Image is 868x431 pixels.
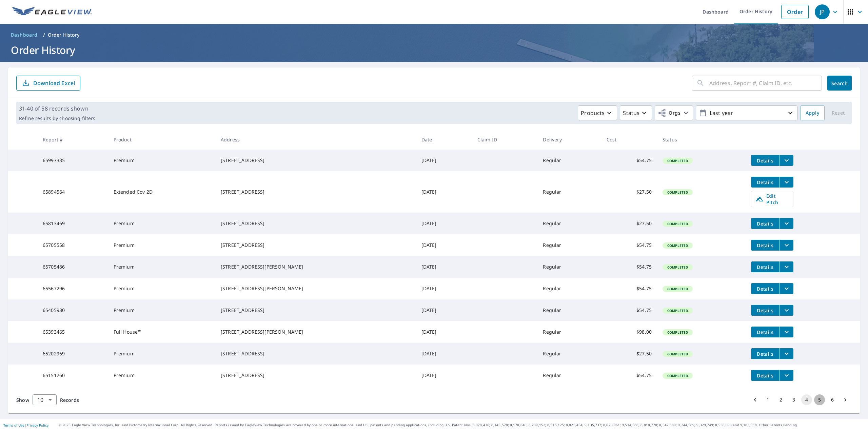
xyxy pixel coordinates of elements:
[815,4,830,19] div: JP
[537,150,601,171] td: Regular
[37,343,108,365] td: 65202969
[780,155,793,166] button: filesDropdownBtn-65997335
[663,352,692,356] span: Completed
[416,365,472,386] td: [DATE]
[221,263,411,270] div: [STREET_ADDRESS][PERSON_NAME]
[416,234,472,256] td: [DATE]
[108,213,215,234] td: Premium
[751,218,780,229] button: detailsBtn-65813469
[12,7,92,17] img: EV Logo
[781,5,809,19] a: Order
[37,130,108,150] th: Report #
[221,307,411,314] div: [STREET_ADDRESS]
[581,109,605,117] p: Products
[751,283,780,294] button: detailsBtn-65567296
[814,394,825,405] button: Go to page 5
[60,397,79,403] span: Records
[755,372,775,379] span: Details
[48,32,80,38] p: Order History
[663,190,692,195] span: Completed
[416,171,472,213] td: [DATE]
[416,256,472,278] td: [DATE]
[37,278,108,299] td: 65567296
[16,76,80,91] button: Download Excel
[59,423,865,428] p: © 2025 Eagle View Technologies, Inc. and Pictometry International Corp. All Rights Reserved. Repo...
[3,423,24,428] a: Terms of Use
[601,299,657,321] td: $54.75
[755,264,775,270] span: Details
[37,256,108,278] td: 65705486
[601,365,657,386] td: $54.75
[472,130,538,150] th: Claim ID
[751,155,780,166] button: detailsBtn-65997335
[707,107,786,119] p: Last year
[601,343,657,365] td: $27.50
[578,105,617,120] button: Products
[215,130,416,150] th: Address
[601,321,657,343] td: $98.00
[3,423,48,427] p: |
[416,150,472,171] td: [DATE]
[780,177,793,188] button: filesDropdownBtn-65894564
[749,394,852,405] nav: pagination navigation
[780,370,793,381] button: filesDropdownBtn-65151260
[800,105,825,120] button: Apply
[840,394,851,405] button: Go to next page
[663,287,692,291] span: Completed
[416,130,472,150] th: Date
[26,423,48,428] a: Privacy Policy
[833,80,846,86] span: Search
[537,365,601,386] td: Regular
[601,130,657,150] th: Cost
[663,308,692,313] span: Completed
[755,220,775,227] span: Details
[780,305,793,316] button: filesDropdownBtn-65405930
[11,32,38,38] span: Dashboard
[751,191,793,207] a: Edit Pitch
[663,221,692,226] span: Completed
[108,365,215,386] td: Premium
[755,193,789,205] span: Edit Pitch
[663,265,692,270] span: Completed
[416,321,472,343] td: [DATE]
[8,30,860,40] nav: breadcrumb
[37,150,108,171] td: 65997335
[416,343,472,365] td: [DATE]
[416,299,472,321] td: [DATE]
[780,240,793,251] button: filesDropdownBtn-65705558
[751,305,780,316] button: detailsBtn-65405930
[108,278,215,299] td: Premium
[663,330,692,335] span: Completed
[751,327,780,337] button: detailsBtn-65393465
[780,283,793,294] button: filesDropdownBtn-65567296
[780,327,793,337] button: filesDropdownBtn-65393465
[751,240,780,251] button: detailsBtn-65705558
[601,150,657,171] td: $54.75
[601,256,657,278] td: $54.75
[620,105,652,120] button: Status
[763,394,773,405] button: Go to page 1
[221,220,411,227] div: [STREET_ADDRESS]
[37,213,108,234] td: 65813469
[33,394,57,405] div: Show 10 records
[108,130,215,150] th: Product
[827,394,838,405] button: Go to page 6
[663,373,692,378] span: Completed
[755,157,775,164] span: Details
[658,109,680,117] span: Orgs
[19,104,95,113] p: 31-40 of 58 records shown
[788,394,799,405] button: Go to page 3
[108,256,215,278] td: Premium
[537,278,601,299] td: Regular
[657,130,746,150] th: Status
[751,370,780,381] button: detailsBtn-65151260
[537,299,601,321] td: Regular
[827,76,852,91] button: Search
[801,394,812,405] button: page 4
[751,261,780,272] button: detailsBtn-65705486
[221,242,411,249] div: [STREET_ADDRESS]
[623,109,639,117] p: Status
[780,261,793,272] button: filesDropdownBtn-65705486
[108,343,215,365] td: Premium
[37,321,108,343] td: 65393465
